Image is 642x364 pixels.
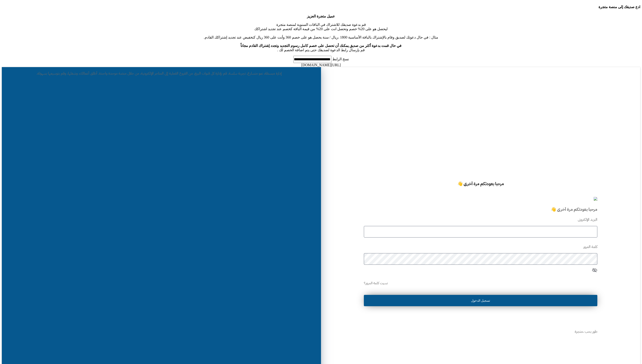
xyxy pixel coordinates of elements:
[364,217,597,222] p: البريد الإلكترونى
[228,71,282,76] span: إدارة مبسطة، نمو متسارع، تجربة سلسة.
[36,71,227,76] span: قم بإدارة كل قنوات البيع، من الفروع الفعلية إلى المتاجر الإلكترونية، من خلال منصة موحدة واحدة. أط...
[364,295,597,306] button: تسجيل الدخول
[364,281,388,286] a: نسيت كلمة المرور؟
[364,244,597,250] p: كلمة المرور
[364,329,597,334] footer: طور بحب ،
[307,14,335,18] b: عميل متجرة العزيز
[364,206,597,213] h3: مرحبا بعودتكم مرة أخرى 👋
[457,181,504,187] span: مرحبا بعودتكم مرة أخرى 👋
[2,14,640,52] p: قم بدعوة صديقك للاشتراك في الباقات السنوية لمنصة متجرة ليحصل هو على 20% خصم وتحصل انت على 20% من ...
[241,44,401,48] b: في حال قمت بدعوة أكثر من صديق يمكنك أن تحصل على خصم كامل رسوم التجديد وتجدد إشتراك القادم مجاناً
[2,63,640,67] div: [URL][DOMAIN_NAME]
[331,57,349,61] label: نسخ الرابط
[575,329,583,335] a: متجرة
[2,5,640,9] h4: ادع صديقك إلى منصة متجرة
[594,197,597,201] img: logo-2.png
